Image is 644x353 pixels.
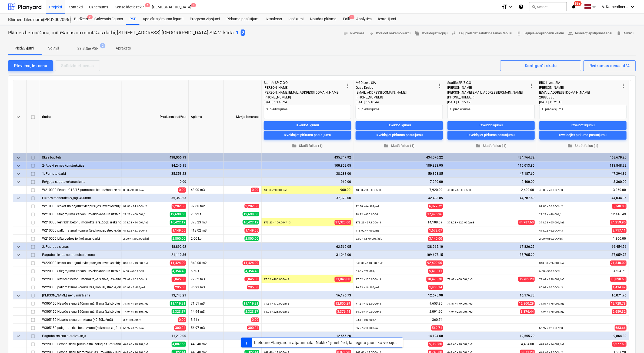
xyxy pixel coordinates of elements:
[539,105,627,119] textarea: 1. piedāvājums
[539,178,627,186] div: 3,360.00
[123,237,149,240] small: 2.00 × 1,400.00€ / kpl.
[172,269,186,274] span: 4,354.48
[448,131,535,139] button: Izveidojiet pirkuma pasūtījumu
[610,220,627,225] span: 24,259.95
[568,30,612,37] span: Iesniegt apstiprināšanai
[629,4,636,10] i: keyboard_arrow_down
[612,204,627,209] span: 3,340.80
[539,243,627,251] div: 66,454.56
[429,188,443,192] span: 7,920.00
[616,30,634,37] span: Arhīvu
[448,91,523,94] span: [PERSON_NAME][EMAIL_ADDRESS][DOMAIN_NAME]
[613,188,627,192] span: 3,360.00
[264,91,339,94] span: [PERSON_NAME][EMAIL_ADDRESS][DOMAIN_NAME]
[448,243,535,251] div: 67,826.25
[616,31,621,36] span: delete
[264,85,345,90] div: [PERSON_NAME]
[296,122,319,128] div: Izveidot līgumu
[335,277,351,282] span: 31,048.00
[532,5,536,9] span: search
[542,143,625,149] span: Skatīt failus (1)
[15,114,22,120] span: keyboard_arrow_down
[539,189,563,192] small: 48.00 × 70.00€ / m3
[574,1,582,6] span: 99+
[264,121,351,130] button: Izveidot līgumu
[356,237,382,240] small: 2.00 × 1,570.00€ / kpl.
[356,91,406,94] span: [EMAIL_ADDRESS][DOMAIN_NAME]
[123,189,145,192] small: 0.00 × 98.00€ / m3
[47,45,60,51] p: Solītāji
[71,14,91,25] div: Budžets
[369,30,411,37] span: Izveidot nākamo kārtu
[123,278,147,281] small: 77.62 × 65.00€ / m3
[356,95,436,100] div: [PHONE_NUMBER]
[356,278,381,281] small: 77.62 × 135.00€ / m3
[529,2,567,11] button: Meklēt
[123,213,145,216] small: 28.22 × 450.00€ / t
[42,243,119,250] div: 2. Pagraba sienas
[15,195,22,202] span: keyboard_arrow_down
[241,29,245,36] button: 2
[126,14,139,25] a: PSF
[42,226,119,234] div: W210000 palīgmateriali (caurulītes, konusi, stieple, distanceri, kokmateriali)
[375,14,399,25] a: Iestatījumi
[518,4,524,10] i: Zināšanu pamats
[264,170,351,178] div: 38,283.00
[415,31,420,36] span: file_copy
[539,221,565,224] small: 373.23 × 65.00€ / m3
[264,141,351,150] button: Skatīt failus (1)
[566,29,615,38] button: Iesniegt apstiprināšanai
[568,31,573,36] span: people_alt
[264,131,351,139] button: Izveidojiet pirkuma pasūtījumu
[539,229,563,232] small: 418.02 × 6.50€ / m3
[610,277,627,282] span: 10,090.60
[602,5,629,9] span: A. Kamerdinerovs
[264,80,345,85] div: Starlife SP. Z O.O.
[356,153,443,161] div: 434,576.22
[15,179,22,185] span: keyboard_arrow_down
[123,270,144,273] small: 6.60 × 660.00€ / t
[436,83,443,89] span: more_vert
[448,161,535,170] div: 115,013.85
[356,80,436,85] div: MGD būve SIA
[245,236,259,241] span: 2,800.00
[428,236,443,241] span: 3,140.00
[539,262,565,265] small: 840.00 × 26.00€ / m2
[15,171,22,177] span: keyboard_arrow_down
[591,4,598,10] i: keyboard_arrow_down
[539,121,627,130] button: Izveidot līgumu
[388,122,411,128] div: Izveidot līgumu
[223,14,262,25] a: Pirkuma pasūtījumi
[539,237,563,240] small: 2.00 × 650.00€ / kpl.
[356,161,443,170] div: 189,323.95
[426,212,443,217] span: 17,495.96
[617,327,644,353] iframe: Chat Widget
[611,212,627,217] span: 12,416.49
[123,286,145,289] small: 86.93 × 3.40€ / m3
[340,188,351,192] span: 960.00
[539,95,620,100] div: 28880885
[568,143,572,148] span: folder
[123,221,149,224] small: 373.23 × 44.00€ / m3
[245,277,259,281] span: 5,045.30
[539,91,590,94] span: [EMAIL_ADDRESS][DOMAIN_NAME]
[241,29,245,36] span: 2
[91,14,126,25] div: Galvenais līgums
[172,236,186,241] span: 2,800.00
[264,243,351,251] div: 62,569.05
[448,85,528,90] div: [PERSON_NAME]
[356,205,379,208] small: 92.80 × 64.90€ / m2
[539,213,562,216] small: 28.22 × 440.00€ / t
[448,189,471,192] small: 48.00 × 50.00€ / m3
[189,218,224,226] div: 373.23 m3
[353,14,375,25] a: Analytics
[610,260,627,266] span: 21,840.00
[452,31,457,36] span: save_alt
[428,204,443,209] span: 6,022.72
[42,210,119,218] div: W210000 Stiegrojuma karkasu izveidošana un uzstādīšana, stiegras savienojot ar stiepli (pēc spec.)
[528,83,535,89] span: more_vert
[123,161,186,170] div: 84,246.15
[613,269,627,273] span: 3,694.71
[236,29,239,36] p: 1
